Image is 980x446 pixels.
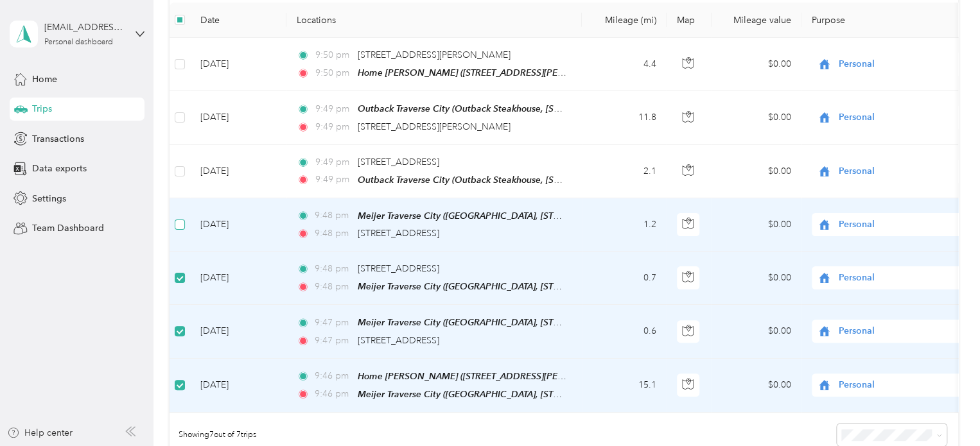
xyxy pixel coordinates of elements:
[315,280,351,294] span: 9:48 pm
[712,252,801,305] td: $0.00
[190,91,286,144] td: [DATE]
[358,281,817,292] span: Meijer Traverse City ([GEOGRAPHIC_DATA], [STREET_ADDRESS] , [GEOGRAPHIC_DATA], [GEOGRAPHIC_DATA])
[358,389,817,400] span: Meijer Traverse City ([GEOGRAPHIC_DATA], [STREET_ADDRESS] , [GEOGRAPHIC_DATA], [GEOGRAPHIC_DATA])
[315,209,351,223] span: 9:48 pm
[712,3,801,38] th: Mileage value
[358,157,439,167] span: [STREET_ADDRESS]
[286,3,582,38] th: Locations
[32,192,66,205] span: Settings
[712,359,801,413] td: $0.00
[315,316,351,330] span: 9:47 pm
[315,334,351,348] span: 9:47 pm
[358,335,439,346] span: [STREET_ADDRESS]
[667,3,712,38] th: Map
[32,102,52,116] span: Trips
[315,102,351,116] span: 9:49 pm
[358,317,817,328] span: Meijer Traverse City ([GEOGRAPHIC_DATA], [STREET_ADDRESS] , [GEOGRAPHIC_DATA], [GEOGRAPHIC_DATA])
[712,38,801,91] td: $0.00
[358,121,511,132] span: [STREET_ADDRESS][PERSON_NAME]
[712,91,801,144] td: $0.00
[358,210,817,221] span: Meijer Traverse City ([GEOGRAPHIC_DATA], [STREET_ADDRESS] , [GEOGRAPHIC_DATA], [GEOGRAPHIC_DATA])
[190,198,286,252] td: [DATE]
[712,145,801,198] td: $0.00
[44,39,113,46] div: Personal dashboard
[44,21,125,34] div: [EMAIL_ADDRESS][DOMAIN_NAME]
[839,378,956,392] span: Personal
[358,371,794,382] span: Home [PERSON_NAME] ([STREET_ADDRESS][PERSON_NAME] , [PERSON_NAME], [GEOGRAPHIC_DATA])
[170,429,256,441] span: Showing 7 out of 7 trips
[712,198,801,252] td: $0.00
[190,3,286,38] th: Date
[582,252,667,305] td: 0.7
[315,48,351,62] span: 9:50 pm
[315,387,351,401] span: 9:46 pm
[358,175,822,185] span: Outback Traverse City (Outback Steakhouse, [STREET_ADDRESS] , [GEOGRAPHIC_DATA], [GEOGRAPHIC_DATA])
[582,3,667,38] th: Mileage (mi)
[839,110,956,124] span: Personal
[190,145,286,198] td: [DATE]
[358,263,439,274] span: [STREET_ADDRESS]
[839,324,956,338] span: Personal
[358,103,822,114] span: Outback Traverse City (Outback Steakhouse, [STREET_ADDRESS] , [GEOGRAPHIC_DATA], [GEOGRAPHIC_DATA])
[839,57,956,71] span: Personal
[190,359,286,413] td: [DATE]
[582,359,667,413] td: 15.1
[582,91,667,144] td: 11.8
[32,132,84,146] span: Transactions
[582,38,667,91] td: 4.4
[358,49,511,60] span: [STREET_ADDRESS][PERSON_NAME]
[190,305,286,358] td: [DATE]
[908,374,980,446] iframe: Everlance-gr Chat Button Frame
[315,155,351,169] span: 9:49 pm
[315,120,351,134] span: 9:49 pm
[582,305,667,358] td: 0.6
[582,198,667,252] td: 1.2
[315,173,351,187] span: 9:49 pm
[358,67,794,78] span: Home [PERSON_NAME] ([STREET_ADDRESS][PERSON_NAME] , [PERSON_NAME], [GEOGRAPHIC_DATA])
[839,164,956,178] span: Personal
[315,227,351,241] span: 9:48 pm
[358,228,439,239] span: [STREET_ADDRESS]
[839,218,956,232] span: Personal
[839,271,956,285] span: Personal
[190,38,286,91] td: [DATE]
[315,369,351,383] span: 9:46 pm
[190,252,286,305] td: [DATE]
[32,162,87,175] span: Data exports
[7,426,73,440] button: Help center
[315,262,351,276] span: 9:48 pm
[32,221,104,235] span: Team Dashboard
[315,66,351,80] span: 9:50 pm
[712,305,801,358] td: $0.00
[582,145,667,198] td: 2.1
[32,73,57,86] span: Home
